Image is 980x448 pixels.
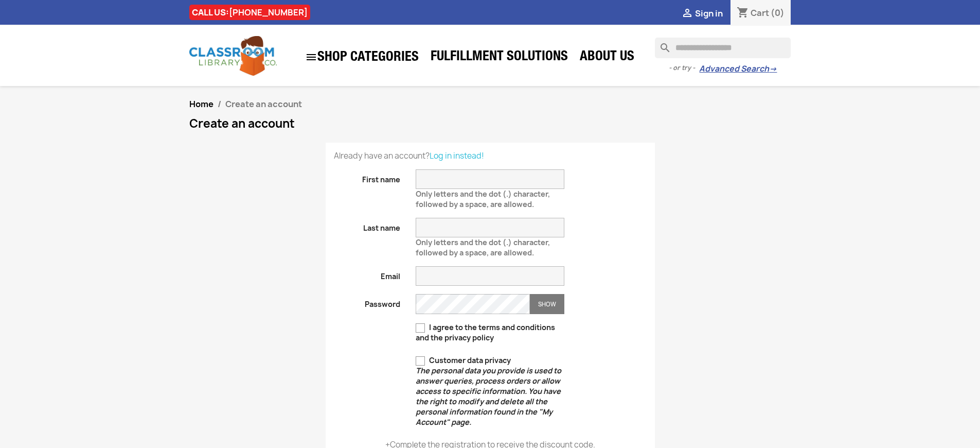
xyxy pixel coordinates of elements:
label: Password [326,294,408,309]
input: Password input [416,294,530,314]
span: Cart [751,7,769,19]
a: SHOP CATEGORIES [300,46,424,68]
a:  Sign in [681,8,723,19]
i:  [681,8,693,20]
span: Only letters and the dot (.) character, followed by a space, are allowed. [416,185,550,209]
span: → [769,64,777,74]
label: Last name [326,218,408,233]
a: About Us [575,47,639,68]
label: I agree to the terms and conditions and the privacy policy [416,322,564,343]
span: Create an account [225,98,302,110]
div: CALL US: [189,5,310,20]
a: Log in instead! [430,150,484,161]
a: Advanced Search→ [699,64,777,74]
a: Home [189,98,213,110]
a: Fulfillment Solutions [425,47,573,68]
em: The personal data you provide is used to answer queries, process orders or allow access to specif... [416,366,561,427]
img: Classroom Library Company [189,36,277,76]
a: [PHONE_NUMBER] [229,7,308,18]
span: - or try - [669,63,699,73]
label: Email [326,266,408,282]
label: Customer data privacy [416,355,564,427]
h1: Create an account [189,117,791,130]
p: Already have an account? [334,151,647,161]
span: Only letters and the dot (.) character, followed by a space, are allowed. [416,233,550,257]
span: (0) [771,7,785,19]
i: shopping_cart [737,7,749,20]
button: Show [530,294,564,314]
i: search [655,38,667,50]
input: Search [655,38,791,58]
label: First name [326,169,408,185]
span: Sign in [695,8,723,19]
i:  [305,51,317,63]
